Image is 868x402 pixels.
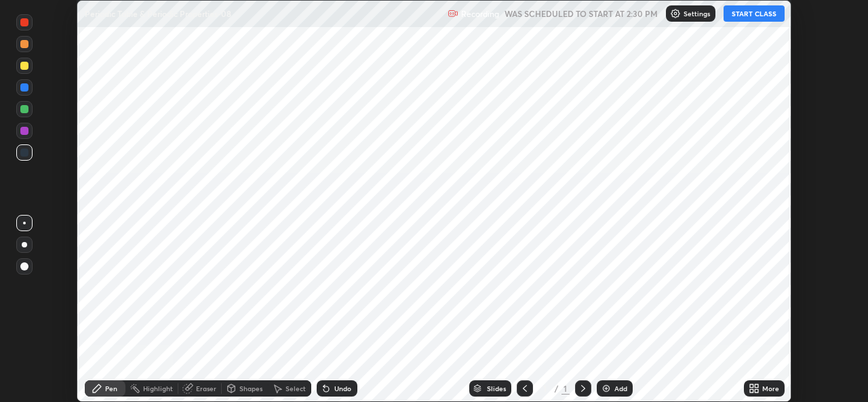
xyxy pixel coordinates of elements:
div: More [762,385,779,392]
button: START CLASS [724,5,785,22]
img: recording.375f2c34.svg [448,8,458,19]
div: Select [285,385,306,392]
div: / [555,384,559,393]
img: class-settings-icons [670,8,681,19]
p: Periodic Table & Periodic Properties-08 [85,8,231,19]
div: Undo [334,385,351,392]
div: Add [614,385,627,392]
p: Settings [684,10,710,17]
div: 1 [538,384,552,393]
div: Shapes [239,385,262,392]
div: Slides [487,385,506,392]
div: Eraser [196,385,216,392]
div: Highlight [143,385,173,392]
div: 1 [561,382,570,395]
img: add-slide-button [601,383,612,394]
h5: WAS SCHEDULED TO START AT 2:30 PM [505,7,658,20]
div: Pen [105,385,117,392]
p: Recording [461,9,499,19]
